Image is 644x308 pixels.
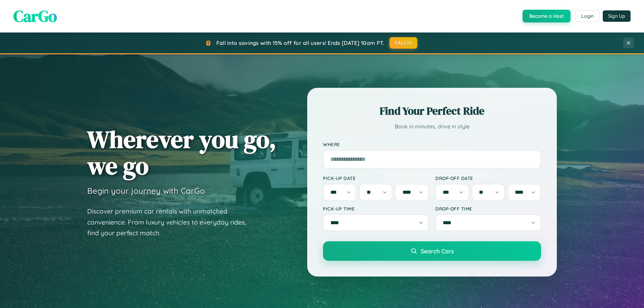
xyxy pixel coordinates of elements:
h2: Find Your Perfect Ride [323,104,541,118]
label: Pick-up Time [323,206,429,211]
label: Where [323,141,541,147]
p: Book in minutes, drive in style [323,122,541,131]
span: Search Cars [421,247,454,255]
button: Become a Host [523,10,571,22]
button: Sign Up [603,10,631,22]
p: Discover premium car rentals with unmatched convenience. From luxury vehicles to everyday rides, ... [87,206,255,239]
button: FALL15 [389,37,418,49]
h3: Begin your journey with CarGo [87,186,205,196]
button: Login [576,10,599,22]
span: Fall into savings with 15% off for all users! Ends [DATE] 10am PT. [216,40,384,46]
button: Search Cars [323,241,541,261]
label: Drop-off Time [435,206,541,211]
label: Drop-off Date [435,175,541,181]
label: Pick-up Date [323,175,429,181]
h1: Wherever you go, we go [87,126,276,179]
span: CarGo [13,5,57,27]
